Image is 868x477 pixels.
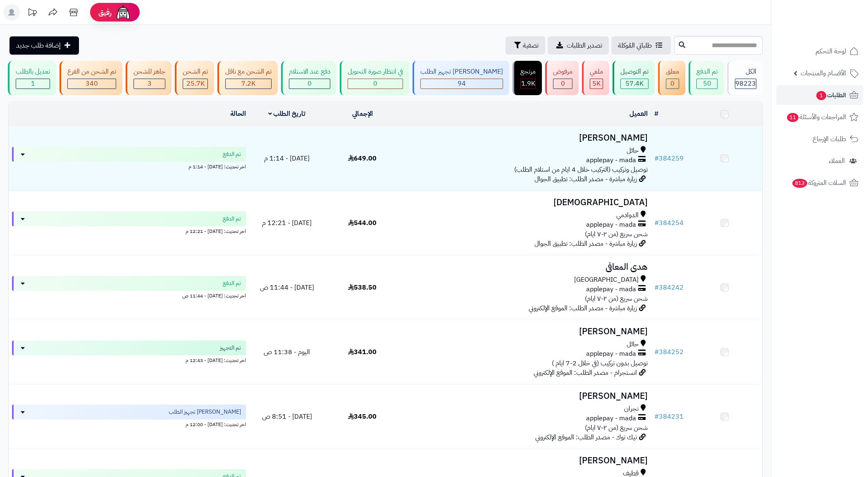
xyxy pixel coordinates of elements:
span: تم الدفع [223,150,241,158]
a: دفع عند الاستلام 0 [279,61,338,95]
span: زيارة مباشرة - مصدر الطلب: تطبيق الجوال [534,239,637,249]
div: تم التوصيل [620,67,649,77]
h3: [PERSON_NAME] [403,456,648,465]
span: [DATE] - 12:21 م [262,218,312,228]
span: applepay - mada [586,349,636,359]
span: تصفية [523,41,539,50]
span: [GEOGRAPHIC_DATA] [574,275,639,285]
span: [DATE] - 8:51 ص [262,412,312,422]
div: الكل [735,67,756,77]
span: 94 [458,79,466,89]
img: logo-2.png [812,22,860,39]
a: جاهز للشحن 3 [124,61,173,95]
div: اخر تحديث: [DATE] - 12:21 م [12,226,246,235]
span: تم الدفع [223,215,241,223]
span: 25.7K [186,79,205,89]
div: 1874 [521,79,535,89]
div: 5030 [590,79,603,89]
span: applepay - mada [586,414,636,423]
span: طلباتي المُوكلة [618,41,652,50]
a: الطلبات1 [776,85,863,105]
span: زيارة مباشرة - مصدر الطلب: تطبيق الجوال [534,174,637,184]
span: applepay - mada [586,220,636,230]
div: في انتظار صورة التحويل [348,67,403,77]
span: توصيل وتركيب (التركيب خلال 4 ايام من استلام الطلب) [514,165,648,175]
div: اخر تحديث: [DATE] - 1:14 م [12,162,246,170]
div: دفع عند الاستلام [289,67,330,77]
span: # [654,347,659,357]
span: 544.00 [348,218,377,228]
span: [PERSON_NAME] تجهيز الطلب [169,408,241,416]
span: تم التجهيز [220,344,241,352]
a: العملاء [776,151,863,171]
span: إضافة طلب جديد [16,41,61,50]
span: 57.4K [625,79,644,89]
div: 50 [697,79,717,89]
div: تم الشحن [183,67,208,77]
div: 0 [666,79,679,89]
span: المراجعات والأسئلة [786,111,846,123]
div: تم الدفع [696,67,718,77]
span: # [654,218,659,228]
a: تم الشحن 25.7K [173,61,216,95]
span: حائل [627,340,639,349]
a: تم الدفع 50 [687,61,725,95]
span: العملاء [829,155,845,167]
span: 813 [792,179,807,188]
span: # [654,283,659,292]
div: 94 [421,79,503,89]
span: اليوم - 11:38 ص [264,347,310,357]
span: 3 [148,79,152,89]
span: زيارة مباشرة - مصدر الطلب: الموقع الإلكتروني [529,303,637,313]
a: #384231 [654,412,684,422]
a: مرتجع 1.9K [511,61,544,95]
div: 25711 [183,79,207,89]
span: طلبات الإرجاع [813,133,846,145]
span: تيك توك - مصدر الطلب: الموقع الإلكتروني [535,432,637,442]
span: applepay - mada [586,285,636,294]
h3: [PERSON_NAME] [403,391,648,401]
span: الدوادمي [616,211,639,220]
div: تم الشحن مع ناقل [225,67,272,77]
h3: [DEMOGRAPHIC_DATA] [403,198,648,207]
div: اخر تحديث: [DATE] - 11:44 ص [12,291,246,300]
div: اخر تحديث: [DATE] - 12:43 م [12,355,246,364]
a: طلبات الإرجاع [776,129,863,149]
a: #384254 [654,218,684,228]
a: [PERSON_NAME] تجهيز الطلب 94 [411,61,511,95]
span: # [654,153,659,163]
div: 1 [16,79,50,89]
span: 0 [308,79,312,89]
a: الكل98223 [725,61,764,95]
a: المراجعات والأسئلة11 [776,107,863,127]
span: 11 [787,113,799,122]
div: تم الشحن من الفرع [67,67,116,77]
div: 340 [68,79,116,89]
a: #384252 [654,347,684,357]
div: جاهز للشحن [134,67,165,77]
span: 649.00 [348,153,377,163]
span: انستجرام - مصدر الطلب: الموقع الإلكتروني [534,368,637,378]
span: توصيل بدون تركيب (في خلال 2-7 ايام ) [552,358,648,368]
a: الإجمالي [352,109,373,119]
span: 0 [561,79,565,89]
span: applepay - mada [586,156,636,165]
span: تصدير الطلبات [567,41,602,50]
h3: [PERSON_NAME] [403,327,648,336]
a: تعديل بالطلب 1 [6,61,58,95]
a: #384242 [654,283,684,292]
a: الحالة [230,109,246,119]
a: العميل [630,109,648,119]
span: # [654,412,659,422]
a: معلق 0 [656,61,687,95]
span: 0 [670,79,675,89]
a: طلباتي المُوكلة [611,36,671,55]
span: السلات المتروكة [792,177,846,189]
span: 98223 [735,79,756,89]
a: #384259 [654,153,684,163]
div: 0 [348,79,403,89]
span: 1 [816,91,826,100]
span: [DATE] - 1:14 م [264,153,310,163]
span: الطلبات [816,89,846,101]
a: تصدير الطلبات [548,36,609,55]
